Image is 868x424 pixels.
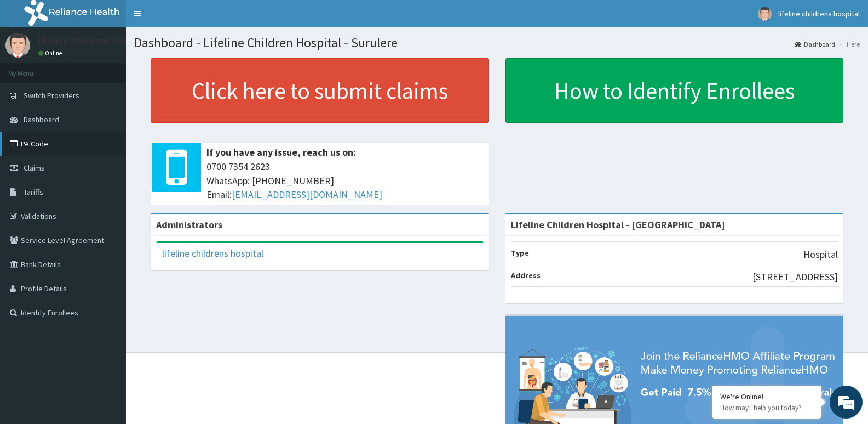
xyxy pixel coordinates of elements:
[511,218,725,231] strong: Lifeline Children Hospital - [GEOGRAPHIC_DATA]
[758,7,772,21] img: User Image
[803,247,838,262] p: Hospital
[162,247,263,259] a: lifeline childrens hospital
[505,58,844,123] a: How to Identify Enrollees
[795,39,835,49] a: Dashboard
[836,39,860,49] li: Here
[57,61,184,76] div: Chat with us now
[206,160,484,202] span: 0700 7354 2623 WhatsApp: [PHONE_NUMBER] Email:
[38,36,147,46] p: lifeline childrens hospital
[752,270,838,284] p: [STREET_ADDRESS]
[64,138,151,249] span: We're online!
[20,55,44,82] img: d_794563401_company_1708531726252_794563401
[232,188,382,201] a: [EMAIL_ADDRESS][DOMAIN_NAME]
[24,163,45,173] span: Claims
[511,270,541,280] b: Address
[720,392,813,402] div: We're Online!
[24,91,79,100] span: Switch Providers
[5,33,30,58] img: User Image
[206,146,356,159] b: If you have any issue, reach us on:
[151,58,489,123] a: Click here to submit claims
[180,5,206,32] div: Minimize live chat window
[720,403,813,412] p: How may I help you today?
[24,115,59,125] span: Dashboard
[778,9,860,19] span: lifeline childrens hospital
[38,49,65,57] a: Online
[5,299,209,338] textarea: Type your message and hit 'Enter'
[134,36,860,50] h1: Dashboard - Lifeline Children Hospital - Surulere
[156,218,222,231] b: Administrators
[24,187,43,197] span: Tariffs
[511,248,529,258] b: Type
